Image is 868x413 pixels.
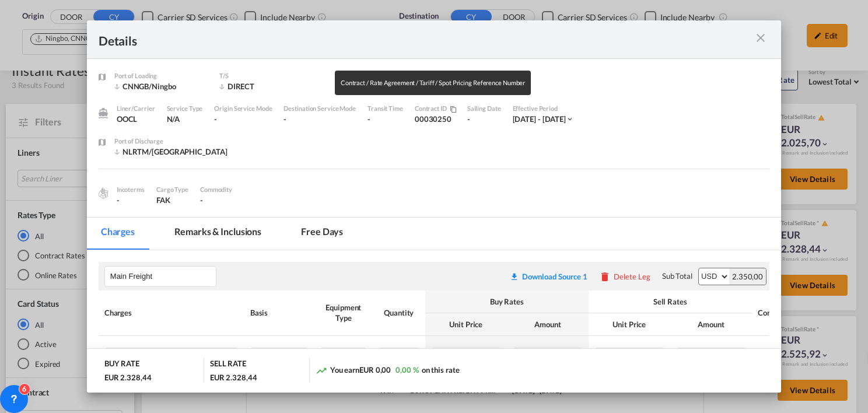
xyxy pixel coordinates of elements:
div: - [283,114,356,124]
div: EUR 2.328,44 [210,372,257,383]
div: 2.350,00 [729,268,766,285]
div: CNNGB/Ningbo [114,81,208,92]
md-tab-item: Remarks & Inclusions [160,218,275,250]
div: Service Type [167,103,203,114]
div: Download original source rate sheet [504,272,593,281]
div: T/S [219,71,313,81]
div: Cargo Type [156,184,188,195]
div: Sailing Date [467,103,501,114]
div: - [214,114,272,124]
md-tab-item: Free days [287,218,357,250]
button: Delete Leg [599,272,650,281]
button: Download original source rate sheet [504,266,593,287]
div: Port of Discharge [114,136,228,146]
div: Charges [104,307,239,318]
div: Quantity [379,307,419,318]
img: cargo.png [97,187,110,199]
div: - [117,195,145,205]
div: You earn on this rate [316,365,460,377]
span: 0,00 % [395,365,418,374]
div: Sell Rates [594,296,746,307]
md-icon: icon-content-copy [447,106,456,113]
div: Basis [250,307,309,318]
div: Transit Time [367,103,403,114]
md-tab-item: Charges [87,218,149,250]
div: 23 Aug 2025 - 14 Sep 2025 [513,114,566,124]
div: 00030250 [415,103,467,136]
div: FAK [156,195,188,205]
div: Sub Total [662,271,692,281]
div: - [367,114,403,124]
md-icon: icon-delete [599,271,611,282]
span: EUR 0,00 [359,365,391,374]
div: DIRECT [219,81,313,92]
md-icon: icon-chevron-down [566,115,574,123]
div: EUR 2.328,44 [104,372,152,383]
md-pagination-wrapper: Use the left and right arrow keys to navigate between tabs [87,218,369,250]
div: BUY RATE [104,358,139,372]
th: Amount [670,313,752,336]
div: Commodity [200,184,232,195]
div: Liner/Carrier [117,103,155,114]
th: Comments [752,290,799,336]
div: Port of Loading [114,71,208,81]
div: NLRTM/Rotterdam [114,146,228,157]
div: Buy Rates [431,296,583,307]
th: Unit Price [589,313,670,336]
th: Unit Price [425,313,507,336]
span: - [200,195,203,205]
div: 00030250 [415,114,456,124]
md-icon: icon-close m-3 fg-AAA8AD cursor [754,31,768,45]
input: Leg Name [110,268,216,285]
div: Equipment Type [320,302,367,323]
md-icon: icon-trending-up [316,365,327,376]
md-icon: icon-download [510,272,519,281]
div: Origin Service Mode [214,103,272,114]
div: Details [99,32,702,47]
div: Delete Leg [614,272,650,281]
th: Amount [507,313,589,336]
div: Download original source rate sheet [510,272,587,281]
md-dialog: Port of ... [87,20,781,392]
div: OOCL [117,114,155,124]
div: Download Source 1 [522,272,587,281]
md-tooltip: Contract / Rate Agreement / Tariff / Spot Pricing Reference Number [335,71,531,95]
div: Effective Period [513,103,575,114]
div: SELL RATE [210,358,246,372]
div: Destination Service Mode [283,103,356,114]
div: Contract / Rate Agreement / Tariff / Spot Pricing Reference Number [415,103,456,114]
span: N/A [167,114,180,124]
div: Incoterms [117,184,145,195]
div: - [467,114,501,124]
